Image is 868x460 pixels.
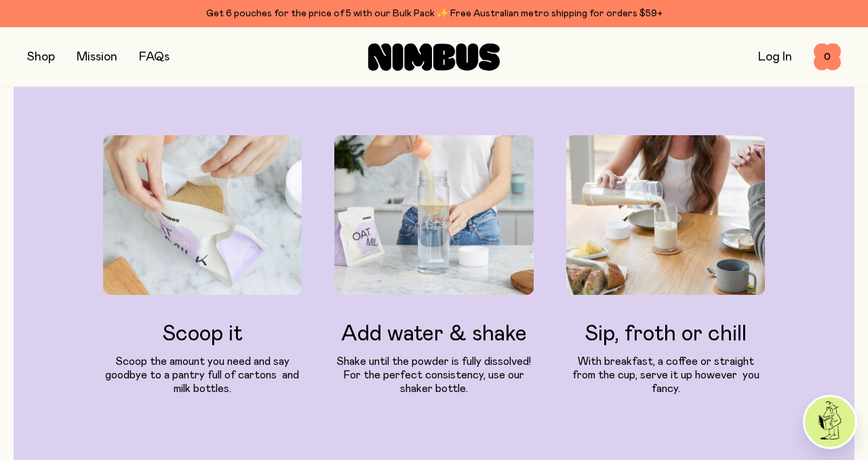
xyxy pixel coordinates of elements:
[139,51,170,63] a: FAQs
[334,355,534,395] p: Shake until the powder is fully dissolved! For the perfect consistency, use our shaker bottle.
[103,322,302,347] h3: Scoop it
[77,51,117,63] a: Mission
[103,135,302,295] img: Oat Milk pouch being opened
[566,135,766,295] img: Pouring Oat Milk into a glass cup at dining room table
[27,5,841,22] div: Get 6 pouches for the price of 5 with our Bulk Pack ✨ Free Australian metro shipping for orders $59+
[814,43,841,71] button: 0
[334,135,534,295] img: Adding Nimbus Oat Milk to bottle
[566,322,766,347] h3: Sip, froth or chill
[566,355,766,395] p: With breakfast, a coffee or straight from the cup, serve it up however you fancy.
[103,355,302,395] p: Scoop the amount you need and say goodbye to a pantry full of cartons and milk bottles.
[758,51,792,63] a: Log In
[805,397,855,447] img: agent
[334,322,534,347] h3: Add water & shake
